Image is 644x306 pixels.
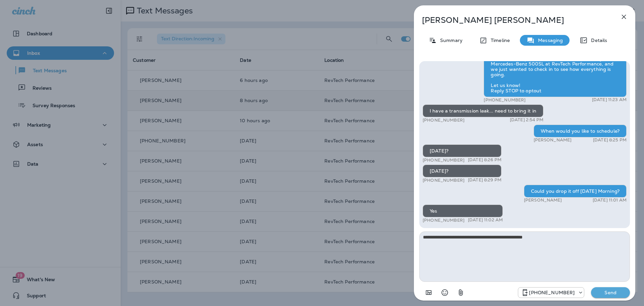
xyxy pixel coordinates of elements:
[591,287,630,298] button: Send
[593,137,627,143] p: [DATE] 8:25 PM
[422,286,435,299] button: Add in a premade template
[588,38,607,43] p: Details
[438,286,451,299] button: Select an emoji
[423,205,503,217] div: Yes
[423,157,465,163] p: [PHONE_NUMBER]
[534,137,572,143] p: [PERSON_NAME]
[423,104,543,117] div: I have a transmission leak... need to bring it in
[468,177,501,183] p: [DATE] 8:29 PM
[468,157,501,163] p: [DATE] 8:26 PM
[437,38,463,43] p: Summary
[596,290,625,296] p: Send
[423,117,465,123] p: [PHONE_NUMBER]
[423,217,465,223] p: [PHONE_NUMBER]
[422,15,605,25] p: [PERSON_NAME] [PERSON_NAME]
[423,144,501,157] div: [DATE]?
[518,289,584,297] div: +1 (571) 520-7309
[423,177,465,183] p: [PHONE_NUMBER]
[529,290,575,295] p: [PHONE_NUMBER]
[524,185,627,198] div: Could you drop it off [DATE] Morning?
[484,97,526,103] p: [PHONE_NUMBER]
[468,217,503,223] p: [DATE] 11:02 AM
[592,97,627,102] p: [DATE] 11:23 AM
[484,41,627,97] div: Hi [PERSON_NAME], It’s been a couple of months since we serviced your Mercedes-Benz 500SL at RevT...
[535,38,563,43] p: Messaging
[593,198,627,203] p: [DATE] 11:01 AM
[487,38,510,43] p: Timeline
[534,125,627,137] div: When would you like to schedule?
[423,165,501,177] div: [DATE]?
[510,117,543,123] p: [DATE] 2:54 PM
[524,198,562,203] p: [PERSON_NAME]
